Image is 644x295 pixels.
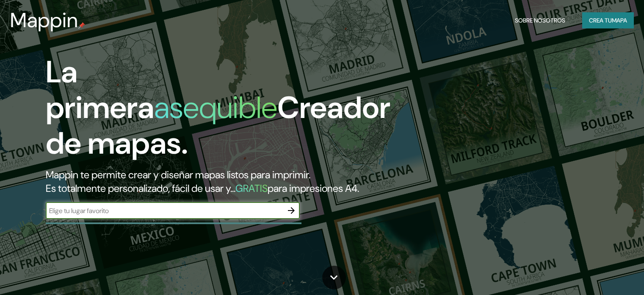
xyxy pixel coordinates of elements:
font: Mappin [10,7,78,34]
font: Crea tu [589,17,612,24]
iframe: Help widget launcher [569,262,635,286]
font: Sobre nosotros [515,17,565,24]
input: Elige tu lugar favorito [46,206,283,216]
font: Mappin te permite crear y diseñar mapas listos para imprimir. [46,168,310,181]
img: pin de mapeo [78,22,85,29]
font: Creador de mapas. [46,88,390,163]
font: GRATIS [235,182,268,195]
font: para impresiones A4. [268,182,359,195]
font: mapa [612,17,627,24]
button: Crea tumapa [582,12,634,28]
font: Es totalmente personalizado, fácil de usar y... [46,182,235,195]
button: Sobre nosotros [511,12,569,28]
font: La primera [46,52,154,127]
font: asequible [154,88,277,127]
